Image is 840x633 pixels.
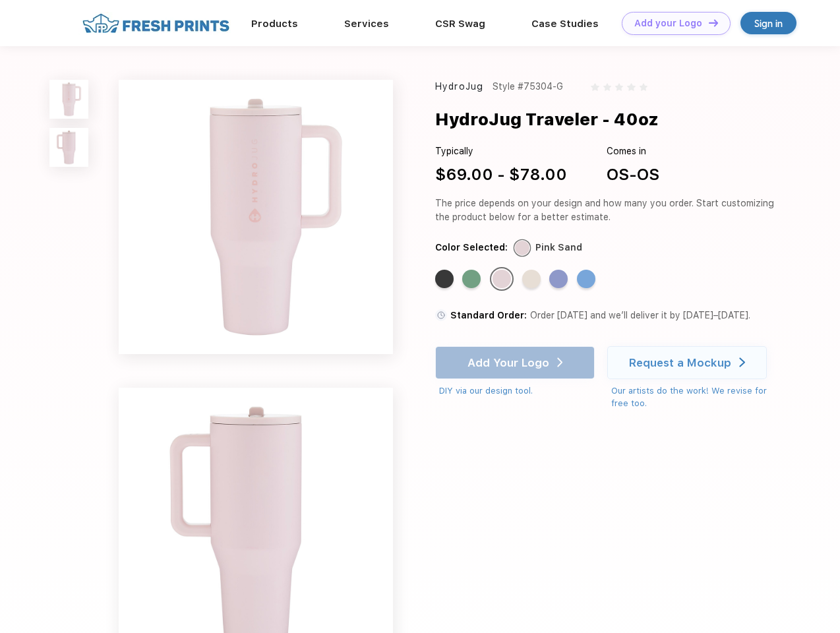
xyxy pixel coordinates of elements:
[607,144,659,158] div: Comes in
[611,384,779,410] div: Our artists do the work! We revise for free too.
[739,357,745,367] img: white arrow
[251,18,298,30] a: Products
[435,144,567,158] div: Typically
[49,80,88,119] img: func=resize&h=100
[640,83,647,91] img: gray_star.svg
[439,384,595,398] div: DIY via our design tool.
[522,270,541,288] div: Cream
[78,12,233,35] img: fo%20logo%202.webp
[740,12,796,34] a: Sign in
[627,83,635,91] img: gray_star.svg
[577,270,595,288] div: Riptide
[530,310,750,320] span: Order [DATE] and we’ll deliver it by [DATE]–[DATE].
[462,270,481,288] div: Sage
[754,16,783,31] div: Sign in
[549,270,568,288] div: Peri
[435,163,567,187] div: $69.00 - $78.00
[603,83,611,91] img: gray_star.svg
[629,356,731,369] div: Request a Mockup
[49,128,88,167] img: func=resize&h=100
[493,80,563,94] div: Style #75304-G
[591,83,599,91] img: gray_star.svg
[435,80,483,94] div: HydroJug
[493,270,511,288] div: Pink Sand
[607,163,659,187] div: OS-OS
[615,83,623,91] img: gray_star.svg
[435,107,659,132] div: HydroJug Traveler - 40oz
[435,196,779,224] div: The price depends on your design and how many you order. Start customizing the product below for ...
[634,18,702,29] div: Add your Logo
[535,241,582,255] div: Pink Sand
[435,309,447,321] img: standard order
[435,270,454,288] div: Black
[435,241,508,255] div: Color Selected:
[450,310,527,320] span: Standard Order:
[709,19,718,26] img: DT
[119,80,393,354] img: func=resize&h=640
